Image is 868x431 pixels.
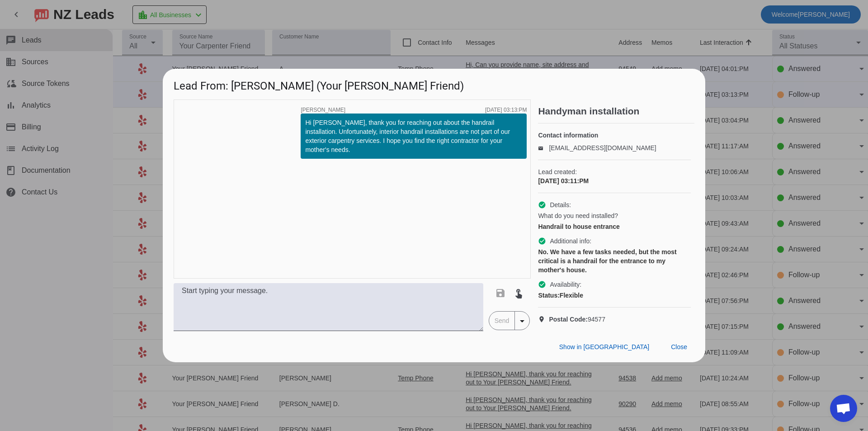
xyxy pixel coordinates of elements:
[538,247,691,275] div: No. We have a few tasks needed, but the most critical is a handrail for the entrance to my mother...
[538,292,559,299] strong: Status:
[671,343,687,350] span: Close
[538,237,546,245] mat-icon: check_circle
[538,280,546,289] mat-icon: check_circle
[538,131,691,140] h4: Contact information
[485,107,527,113] div: [DATE] 03:13:PM
[830,395,857,422] div: Open chat
[549,315,605,324] span: 94577
[163,69,705,99] h1: Lead From: [PERSON_NAME] (Your [PERSON_NAME] Friend)
[538,211,618,220] span: What do you need installed?
[664,339,694,355] button: Close
[538,107,694,116] h2: Handyman installation
[513,288,524,298] mat-icon: touch_app
[549,316,588,323] strong: Postal Code:
[538,316,549,323] mat-icon: location_on
[538,146,549,150] mat-icon: email
[549,144,656,152] a: [EMAIL_ADDRESS][DOMAIN_NAME]
[538,167,691,176] span: Lead created:
[559,343,649,350] span: Show in [GEOGRAPHIC_DATA]
[550,237,591,246] span: Additional info:
[550,280,581,289] span: Availability:
[305,118,522,154] div: Hi [PERSON_NAME], thank you for reaching out about the handrail installation. Unfortunately, inte...
[538,176,691,185] div: [DATE] 03:11:PM
[538,222,691,231] div: Handrail to house entrance
[550,200,571,209] span: Details:
[538,201,546,209] mat-icon: check_circle
[538,291,691,300] div: Flexible
[552,339,656,355] button: Show in [GEOGRAPHIC_DATA]
[517,316,528,327] mat-icon: arrow_drop_down
[301,107,345,113] span: [PERSON_NAME]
